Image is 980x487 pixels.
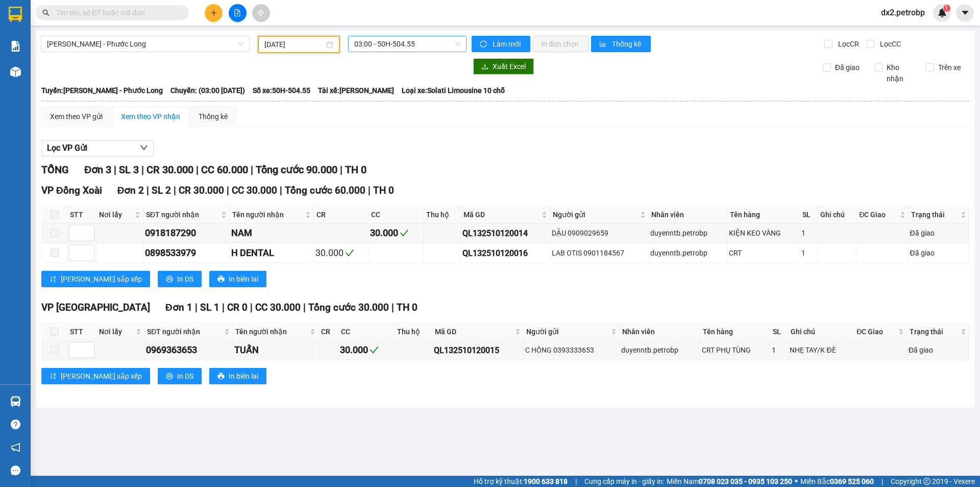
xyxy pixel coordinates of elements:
span: message [11,466,20,475]
div: Xem theo VP gửi [50,111,103,122]
span: SĐT người nhận [146,209,219,220]
th: CR [318,323,338,340]
span: | [303,302,306,313]
span: bar-chart [599,40,608,49]
span: | [114,164,116,176]
span: check [370,345,379,355]
span: Mã GD [435,326,513,337]
span: | [196,164,199,176]
span: | [146,184,149,196]
span: Trên xe [934,62,965,73]
span: CC 60.000 [201,164,248,176]
span: Trạng thái [911,209,959,220]
strong: 1900 633 818 [524,477,568,485]
span: Đơn 1 [165,302,192,313]
div: Thống kê [199,111,228,122]
span: SL 2 [152,184,171,196]
span: | [368,184,371,196]
span: CR 30.000 [179,184,224,196]
div: Đã giao [910,227,967,239]
div: duyenntb.petrobp [650,247,725,259]
div: CRT PHỤ TÙNG [702,344,768,356]
div: 0918187290 [145,226,228,240]
span: Hỗ trợ kỹ thuật: [474,476,568,487]
img: solution-icon [10,41,21,52]
button: aim [252,4,270,22]
span: printer [166,275,173,284]
th: Thu hộ [395,323,432,340]
button: Lọc VP Gửi [41,140,154,156]
td: H DENTAL [230,243,314,263]
span: search [42,9,50,16]
span: | [174,184,176,196]
td: QL132510120015 [432,340,524,360]
div: QL132510120014 [462,227,548,240]
div: NHẸ TAY/K ĐÈ [790,344,852,356]
span: Lọc VP Gửi [47,142,87,154]
button: printerIn biên lai [209,368,266,384]
span: CC 30.000 [255,302,301,313]
span: Tổng cước 30.000 [308,302,389,313]
span: VP Đồng Xoài [41,184,102,196]
div: 1 [801,227,816,239]
th: Ghi chú [818,206,857,223]
th: CR [314,206,369,223]
span: | [251,164,253,176]
div: H DENTAL [231,246,312,260]
div: 30.000 [340,343,393,357]
span: CR 0 [227,302,248,313]
th: Thu hộ [424,206,461,223]
span: download [481,63,488,71]
span: down [140,144,148,152]
span: Xuất Excel [493,61,526,72]
span: SL 3 [119,164,139,176]
div: 1 [801,247,816,259]
span: CC 30.000 [232,184,277,196]
span: | [340,164,342,176]
td: NAM [230,223,314,243]
th: CC [369,206,424,223]
span: Làm mới [493,38,522,50]
span: Cung cấp máy in - giấy in: [584,476,664,487]
span: sync [480,40,488,49]
span: | [141,164,144,176]
span: Tên người nhận [232,209,303,220]
th: Tên hàng [727,206,799,223]
button: file-add [229,4,247,22]
span: In DS [177,273,193,285]
button: caret-down [956,4,974,22]
span: Lọc CR [834,38,861,50]
span: ⚪️ [795,479,798,483]
td: QL132510120014 [461,223,550,243]
span: | [227,184,229,196]
span: printer [217,275,225,284]
input: Tìm tên, số ĐT hoặc mã đơn [56,7,177,18]
span: Trạng thái [910,326,959,337]
div: KIỆN KEO VÀNG [729,227,797,239]
span: Thống kê [612,38,643,50]
span: TỔNG [41,164,69,176]
span: 03:00 - 50H-504.55 [354,36,460,52]
span: Người gửi [553,209,638,220]
button: syncLàm mới [472,36,530,52]
th: STT [67,206,96,223]
span: | [881,476,883,487]
th: CC [338,323,395,340]
button: printerIn DS [158,368,202,384]
span: [PERSON_NAME] sắp xếp [61,370,142,382]
img: warehouse-icon [10,396,21,407]
button: printerIn DS [158,271,202,287]
span: Hồ Chí Minh - Phước Long [47,36,243,52]
div: NAM [231,226,312,240]
div: 0969363653 [146,343,231,357]
span: Đơn 3 [84,164,111,176]
div: duyenntb.petrobp [650,227,725,239]
input: 13/10/2025 [264,39,324,50]
strong: 0369 525 060 [830,477,874,485]
div: 30.000 [370,226,422,240]
span: Loại xe: Solati Limousine 10 chỗ [402,85,505,96]
button: downloadXuất Excel [473,58,534,75]
span: | [222,302,225,313]
div: LAB OTIS 0901184567 [552,247,647,259]
strong: 0708 023 035 - 0935 103 250 [699,477,792,485]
